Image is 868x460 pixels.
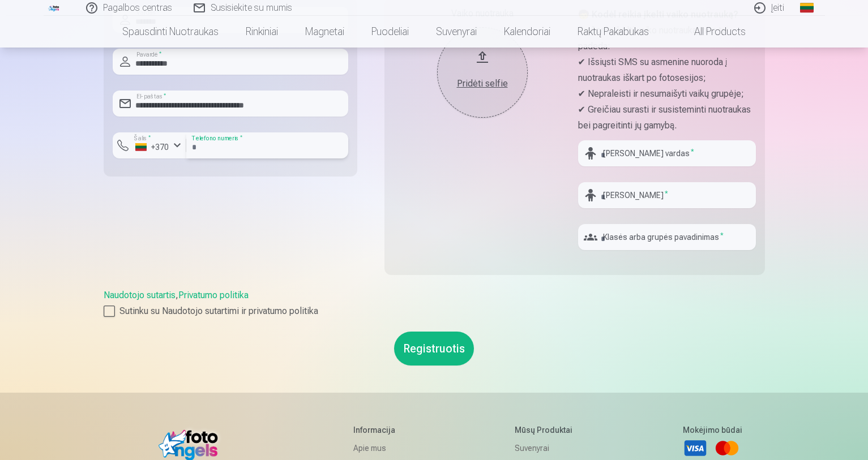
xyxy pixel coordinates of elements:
[113,132,186,158] button: Šalis*+370
[448,77,516,91] div: Pridėti selfie
[578,102,756,134] p: ✔ Greičiau surasti ir susisteminti nuotraukas bei pagreitinti jų gamybą.
[135,141,169,153] div: +370
[437,27,528,118] button: Pridėti selfie
[422,16,490,48] a: Suvenyrai
[109,16,232,48] a: Spausdinti nuotraukas
[490,16,564,48] a: Kalendoriai
[104,290,176,300] a: Naudotojo sutartis
[178,290,249,300] a: Privatumo politika
[564,16,662,48] a: Raktų pakabukas
[515,440,597,456] a: Suvenyrai
[578,86,756,102] p: ✔ Nepraleisti ir nesumaišyti vaikų grupėje;
[232,16,292,48] a: Rinkiniai
[662,16,759,48] a: All products
[353,440,429,456] a: Apie mus
[394,332,474,366] button: Registruotis
[48,5,61,11] img: /fa2
[683,424,742,436] h5: Mokėjimo būdai
[358,16,422,48] a: Puodeliai
[104,304,765,318] label: Sutinku su Naudotojo sutartimi ir privatumo politika
[515,424,597,436] h5: Mūsų produktai
[131,134,154,143] label: Šalis
[292,16,358,48] a: Magnetai
[353,424,429,436] h5: Informacija
[104,289,765,318] div: ,
[578,54,756,86] p: ✔ Išsiųsti SMS su asmenine nuoroda į nuotraukas iškart po fotosesijos;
